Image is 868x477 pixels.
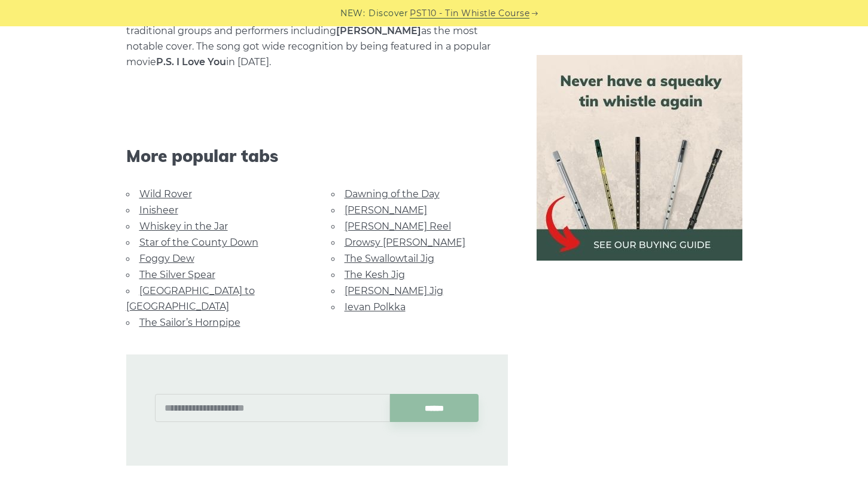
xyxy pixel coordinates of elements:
[139,269,215,280] a: The Silver Spear
[345,237,465,248] a: Drowsy [PERSON_NAME]
[345,188,440,200] a: Dawning of the Day
[336,25,421,36] strong: [PERSON_NAME]
[139,237,258,248] a: Star of the County Down
[345,253,434,264] a: The Swallowtail Jig
[126,285,255,312] a: [GEOGRAPHIC_DATA] to [GEOGRAPHIC_DATA]
[345,269,405,280] a: The Kesh Jig
[139,221,228,232] a: Whiskey in the Jar
[345,285,443,296] a: [PERSON_NAME] Jig
[537,55,742,261] img: tin whistle buying guide
[139,253,194,264] a: Foggy Dew
[345,221,451,232] a: [PERSON_NAME] Reel
[139,317,240,328] a: The Sailor’s Hornpipe
[345,204,427,216] a: [PERSON_NAME]
[410,7,529,20] a: PST10 - Tin Whistle Course
[156,56,226,68] strong: P.S. I Love You
[139,204,178,216] a: Inisheer
[340,7,365,20] span: NEW:
[126,146,508,166] span: More popular tabs
[345,301,406,313] a: Ievan Polkka
[368,7,408,20] span: Discover
[139,188,192,200] a: Wild Rover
